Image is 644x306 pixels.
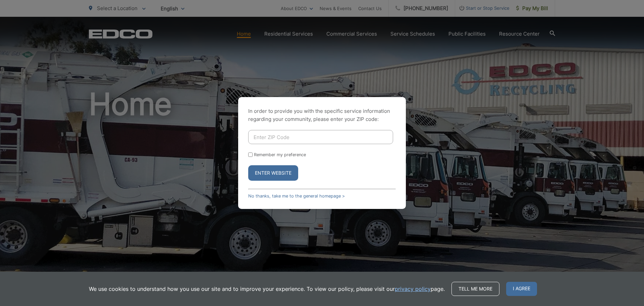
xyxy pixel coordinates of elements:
[89,285,445,293] p: We use cookies to understand how you use our site and to improve your experience. To view our pol...
[254,152,306,157] label: Remember my preference
[248,130,393,144] input: Enter ZIP Code
[506,282,537,296] span: I agree
[248,165,298,181] button: Enter Website
[248,107,396,123] p: In order to provide you with the specific service information regarding your community, please en...
[451,282,499,296] a: Tell me more
[248,193,345,199] a: No thanks, take me to the general homepage >
[395,285,431,293] a: privacy policy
